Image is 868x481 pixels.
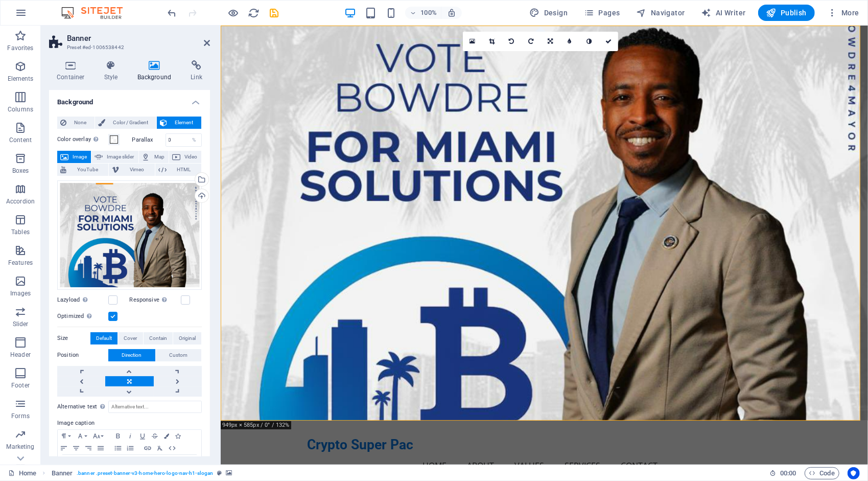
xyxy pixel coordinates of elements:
a: Crop mode [482,32,502,51]
h6: Session time [769,467,796,479]
span: Original [179,332,196,345]
span: Custom [170,349,188,361]
i: Undo: Change image (Ctrl+Z) [167,7,178,19]
p: Images [10,289,31,297]
i: This element contains a background [226,470,232,476]
a: Change orientation [541,32,560,51]
a: Greyscale [579,32,599,51]
i: Reload page [248,7,260,19]
span: Contain [149,332,167,345]
button: Element [157,117,201,129]
button: None [57,117,95,129]
label: Alternative text [57,401,108,413]
p: Columns [8,105,33,113]
input: Alternative text... [108,401,202,413]
span: Click to select. Double-click to edit [52,467,73,479]
p: Content [9,136,32,144]
a: Rotate left 90° [502,32,521,51]
button: Font Size [90,430,107,442]
p: Favorites [7,44,33,52]
button: Icons [172,430,183,442]
nav: breadcrumb [52,467,232,479]
button: Insert Link [142,442,154,454]
p: Accordion [6,197,35,205]
button: Image slider [91,151,138,163]
img: Editor Logo [59,7,135,19]
span: YouTube [69,164,105,176]
button: Bold (Ctrl+B) [112,430,124,442]
button: 100% [405,7,441,19]
button: Direction [108,349,155,361]
span: 00 00 [780,467,796,479]
button: HTML [166,442,178,454]
div: Design (Ctrl+Alt+Y) [526,5,572,21]
span: . banner .preset-banner-v3-home-hero-logo-nav-h1-slogan [77,467,213,479]
span: More [827,8,859,18]
button: HTML [155,164,201,176]
h3: Preset #ed-1006538442 [67,43,190,52]
button: Clear Formatting [154,442,166,454]
p: Footer [11,381,30,390]
a: Confirm ( Ctrl ⏎ ) [599,32,618,51]
button: Vimeo [109,164,154,176]
button: Code [805,467,839,479]
p: Elements [8,75,34,83]
span: None [69,117,91,129]
span: Image slider [106,151,135,163]
button: Cover [118,332,143,345]
button: Color / Gradient [95,117,156,129]
span: Cover [124,332,137,345]
a: Select files from the file manager, stock photos, or upload file(s) [463,32,482,51]
span: Element [170,117,198,129]
button: Contain [144,332,173,345]
button: save [268,7,280,19]
p: Marketing [6,443,34,451]
a: Blur [560,32,579,51]
button: YouTube [57,164,108,176]
button: Publish [758,5,815,21]
span: Design [530,8,568,18]
i: This element is a customizable preset [217,470,222,476]
button: Align Right [82,442,95,454]
button: Original [173,332,201,345]
i: On resize automatically adjust zoom level to fit chosen device. [447,8,456,17]
p: Boxes [12,167,29,175]
button: Design [526,5,572,21]
button: Align Justify [95,442,107,454]
i: Save (Ctrl+S) [269,7,280,19]
button: Click here to leave preview mode and continue editing [227,7,240,19]
button: Ordered List [124,442,136,454]
h4: Background [49,90,210,108]
h6: 100% [420,7,437,19]
label: Image caption [57,417,202,429]
label: Parallax [132,137,166,143]
div: % [187,134,201,146]
button: Colors [161,430,172,442]
button: Navigator [632,5,689,21]
a: Rotate right 90° [521,32,541,51]
button: Italic (Ctrl+I) [124,430,136,442]
span: Vimeo [122,164,151,176]
button: Map [139,151,169,163]
span: Color / Gradient [108,117,153,129]
button: undo [166,7,178,19]
button: Align Left [58,442,70,454]
div: Screenshot2025-10-06115953-PrJUOUtwSzBxQAqvMRBuEw.png [57,180,202,290]
span: Video [183,151,198,163]
button: Font Family [74,430,90,442]
span: Navigator [637,8,685,18]
span: Image [72,151,88,163]
span: Default [96,332,112,345]
button: Usercentrics [848,467,860,479]
button: Strikethrough [149,430,161,442]
button: AI Writer [697,5,750,21]
p: Slider [13,320,29,328]
button: Pages [580,5,624,21]
label: Responsive [130,294,181,306]
button: Unordered List [112,442,124,454]
label: Position [57,349,108,361]
span: HTML [170,164,198,176]
label: Color overlay [57,133,108,146]
label: Size [57,332,90,345]
h4: Container [49,60,97,82]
